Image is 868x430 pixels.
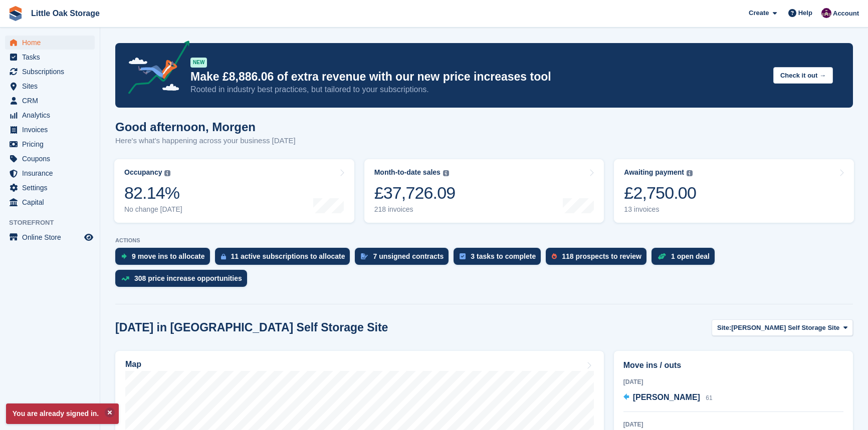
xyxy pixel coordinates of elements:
span: [PERSON_NAME] Self Storage Site [731,323,839,333]
span: Site: [717,323,731,333]
div: 13 invoices [624,205,696,214]
a: Little Oak Storage [27,5,104,22]
h1: Good afternoon, Morgen [115,120,296,134]
img: deal-1b604bf984904fb50ccaf53a9ad4b4a5d6e5aea283cecdc64d6e3604feb123c2.svg [658,253,666,260]
div: £2,750.00 [624,183,696,203]
span: Storefront [9,218,100,228]
a: 3 tasks to complete [454,248,546,270]
a: 118 prospects to review [546,248,652,270]
a: 7 unsigned contracts [355,248,454,270]
img: task-75834270c22a3079a89374b754ae025e5fb1db73e45f91037f5363f120a921f8.svg [460,253,466,259]
a: [PERSON_NAME] 61 [623,391,713,404]
h2: [DATE] in [GEOGRAPHIC_DATA] Self Storage Site [115,321,388,334]
a: 11 active subscriptions to allocate [215,248,355,270]
img: active_subscription_to_allocate_icon-d502201f5373d7db506a760aba3b589e785aa758c864c3986d89f69b8ff3... [221,253,226,260]
div: 3 tasks to complete [471,252,536,260]
div: £37,726.09 [374,183,456,203]
a: menu [5,152,95,166]
p: ACTIONS [115,237,853,244]
img: icon-info-grey-7440780725fd019a000dd9b08b2336e03edf1995a4989e88bcd33f0948082b44.svg [443,170,449,176]
span: Home [22,36,82,50]
span: Online Store [22,230,82,244]
img: contract_signature_icon-13c848040528278c33f63329250d36e43548de30e8caae1d1a13099fd9432cc5.svg [361,253,368,259]
div: 9 move ins to allocate [132,252,205,260]
div: Month-to-date sales [374,168,441,177]
a: menu [5,50,95,64]
div: Awaiting payment [624,168,684,177]
p: Make £8,886.06 of extra revenue with our new price increases tool [190,70,765,84]
div: Occupancy [124,168,162,177]
img: icon-info-grey-7440780725fd019a000dd9b08b2336e03edf1995a4989e88bcd33f0948082b44.svg [164,170,170,176]
span: Help [798,8,812,18]
p: Rooted in industry best practices, but tailored to your subscriptions. [190,84,765,95]
span: 61 [706,394,712,401]
div: No change [DATE] [124,205,182,214]
button: Check it out → [773,67,833,84]
span: Capital [22,195,82,209]
div: 82.14% [124,183,182,203]
a: menu [5,36,95,50]
a: menu [5,166,95,180]
span: Invoices [22,123,82,137]
a: 9 move ins to allocate [115,248,215,270]
a: menu [5,123,95,137]
h2: Move ins / outs [623,359,843,371]
span: [PERSON_NAME] [633,393,700,401]
span: CRM [22,94,82,108]
a: menu [5,230,95,244]
p: You are already signed in. [6,403,119,424]
div: [DATE] [623,377,843,386]
div: 7 unsigned contracts [373,252,444,260]
a: menu [5,94,95,108]
a: Awaiting payment £2,750.00 13 invoices [614,159,854,223]
span: Settings [22,181,82,195]
span: Analytics [22,108,82,122]
span: Sites [22,79,82,93]
div: NEW [190,58,207,68]
div: 1 open deal [671,252,710,260]
h2: Map [125,360,141,369]
a: menu [5,65,95,79]
img: price_increase_opportunities-93ffe204e8149a01c8c9dc8f82e8f89637d9d84a8eef4429ea346261dce0b2c0.svg [121,276,129,281]
div: 11 active subscriptions to allocate [231,252,345,260]
div: 218 invoices [374,205,456,214]
span: Pricing [22,137,82,151]
a: Preview store [83,231,95,243]
span: Insurance [22,166,82,180]
a: menu [5,79,95,93]
div: 308 price increase opportunities [134,274,242,282]
img: prospect-51fa495bee0391a8d652442698ab0144808aea92771e9ea1ae160a38d050c398.svg [552,253,557,259]
div: [DATE] [623,420,843,429]
p: Here's what's happening across your business [DATE] [115,135,296,147]
span: Account [833,9,859,19]
a: menu [5,195,95,209]
img: stora-icon-8386f47178a22dfd0bd8f6a31ec36ba5ce8667c1dd55bd0f319d3a0aa187defe.svg [8,6,23,21]
img: icon-info-grey-7440780725fd019a000dd9b08b2336e03edf1995a4989e88bcd33f0948082b44.svg [687,170,693,176]
img: move_ins_to_allocate_icon-fdf77a2bb77ea45bf5b3d319d69a93e2d87916cf1d5bf7949dd705db3b84f3ca.svg [121,253,127,259]
a: 1 open deal [652,248,720,270]
button: Site: [PERSON_NAME] Self Storage Site [712,319,853,336]
span: Tasks [22,50,82,64]
img: Morgen Aujla [821,8,831,18]
span: Coupons [22,152,82,166]
a: menu [5,181,95,195]
img: price-adjustments-announcement-icon-8257ccfd72463d97f412b2fc003d46551f7dbcb40ab6d574587a9cd5c0d94... [120,41,190,98]
a: Month-to-date sales £37,726.09 218 invoices [364,159,604,223]
span: Create [749,8,769,18]
a: 308 price increase opportunities [115,270,252,292]
span: Subscriptions [22,65,82,79]
a: menu [5,108,95,122]
div: 118 prospects to review [562,252,641,260]
a: Occupancy 82.14% No change [DATE] [114,159,354,223]
a: menu [5,137,95,151]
